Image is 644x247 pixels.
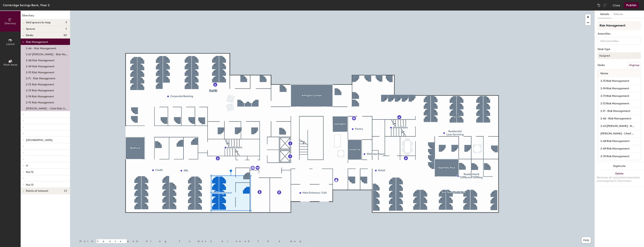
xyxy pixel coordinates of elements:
h1: Directory [21,14,70,19]
p: 2-71 - Risk Management [26,76,55,80]
div: Desk Type [598,48,641,51]
span: Pod 12 [26,170,33,174]
input: Unnamed desk [599,123,640,129]
div: Amenities [598,32,641,35]
div: Desks [598,64,605,67]
p: 2-75 Risk Management [26,100,54,104]
button: Details [598,11,611,18]
input: Unnamed desk [599,139,640,144]
div: Removes all associated reservation and assignment information [597,176,642,183]
button: Close [613,2,620,8]
input: Unnamed desk [599,146,640,151]
p: 2-72 Risk Management [26,82,54,86]
span: Directory [5,22,16,25]
button: Duplicate [595,162,644,170]
input: Unnamed desk [599,131,640,136]
button: Publish [624,2,639,8]
input: Unnamed desk [599,154,640,159]
input: Unnamed desk [599,108,640,114]
span: Layout [6,42,15,46]
input: Add amenities [600,38,633,43]
button: Assigned [598,52,641,59]
img: Undo [597,3,601,7]
p: 2-70 Risk Management [26,70,54,74]
p: 2-67 [PERSON_NAME] - Risk Management [26,52,69,56]
span: Work Areas [3,63,17,66]
p: [PERSON_NAME] - Chief Risk Officer [26,106,69,110]
img: Redo [603,3,607,7]
div: Cambridge Savings Bank, Floor 2 [3,3,50,8]
p: 2-69 Risk Management [26,64,54,68]
p: 2-68 Risk Management [26,58,54,62]
span: 181 [63,34,67,37]
button: Help [582,237,591,243]
span: 23 [64,189,67,192]
span: Desks [26,34,33,37]
input: Unnamed desk [599,78,640,84]
span: 9 [65,21,67,24]
span: Spaces [26,27,35,30]
button: Ungroup [627,62,641,68]
input: Unnamed desk [599,116,640,121]
span: 5 [65,27,67,30]
span: Name [599,70,610,77]
span: Points of interest [26,189,48,192]
span: [GEOGRAPHIC_DATA] [26,139,52,142]
input: Unnamed desk [599,86,640,91]
input: Unnamed desk [599,93,640,99]
span: Add spaces to map [26,21,51,24]
span: H [26,164,28,167]
button: DeleteRemoves all associated reservation and assignment information [595,170,644,186]
span: Risk Management [26,40,48,44]
p: 2-66 - Risk Management [26,46,56,50]
span: Pod 13 [26,183,33,186]
input: Unnamed desk [599,101,640,106]
p: 2-74 Risk Management [26,94,54,98]
p: 2-73 Risk Management [26,88,54,92]
button: Policies [611,11,625,18]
